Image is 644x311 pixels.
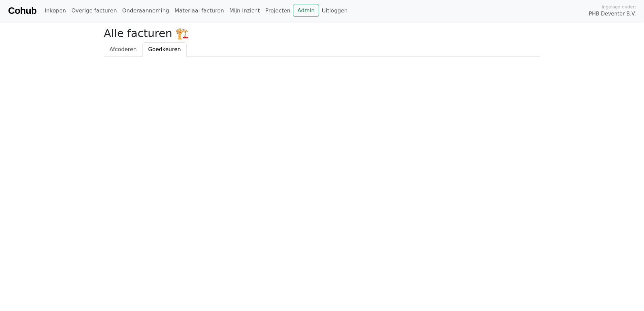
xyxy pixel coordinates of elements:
[319,4,350,18] a: Uitloggen
[602,4,636,10] span: Ingelogd onder:
[8,3,36,19] a: Cohub
[172,4,227,18] a: Materiaal facturen
[104,27,540,40] h2: Alle facturen 🏗️
[42,4,68,18] a: Inkopen
[69,4,120,18] a: Overige facturen
[120,4,172,18] a: Onderaanneming
[104,42,142,57] a: Afcoderen
[589,10,636,18] span: PHB Deventer B.V.
[109,46,137,53] span: Afcoderen
[148,46,181,53] span: Goedkeuren
[142,42,187,57] a: Goedkeuren
[227,4,263,18] a: Mijn inzicht
[262,4,293,18] a: Projecten
[293,4,319,17] a: Admin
